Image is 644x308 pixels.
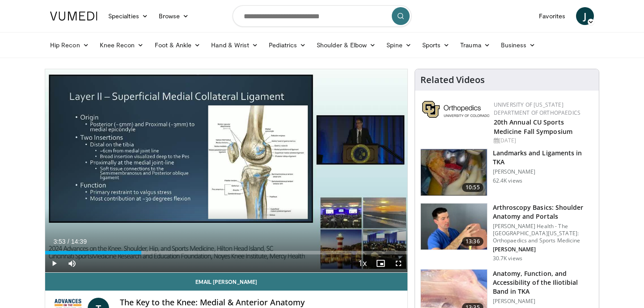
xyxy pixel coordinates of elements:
span: / [68,238,69,245]
a: 20th Annual CU Sports Medicine Fall Symposium [494,118,572,136]
button: Fullscreen [390,254,407,272]
a: University of [US_STATE] Department of Orthopaedics [494,101,580,117]
span: 10:55 [462,183,483,192]
a: Spine [381,36,416,54]
div: Progress Bar [45,251,407,254]
p: [PERSON_NAME] [493,246,593,253]
p: [PERSON_NAME] [493,168,593,175]
span: 14:39 [71,238,87,245]
span: 13:36 [462,237,483,246]
button: Play [45,254,63,272]
a: Hand & Wrist [206,36,263,54]
a: Shoulder & Elbow [311,36,381,54]
a: 10:55 Landmarks and Ligaments in TKA [PERSON_NAME] 62.4K views [420,149,593,196]
a: Hip Recon [45,36,94,54]
span: 3:53 [53,238,65,245]
p: [PERSON_NAME] Health - The [GEOGRAPHIC_DATA][US_STATE]: Orthopaedics and Sports Medicine [493,223,593,244]
a: Favorites [534,7,571,25]
a: J [576,7,594,25]
button: Mute [63,254,81,272]
h3: Arthroscopy Basics: Shoulder Anatomy and Portals [493,203,593,221]
a: Pediatrics [263,36,311,54]
video-js: Video Player [45,69,407,273]
a: Specialties [103,7,153,25]
a: Browse [153,7,195,25]
h3: Anatomy, Function, and Accessibility of the Iliotibial Band in TKA [493,269,593,296]
a: Trauma [455,36,496,54]
button: Playback Rate [354,254,372,272]
a: Business [496,36,541,54]
div: [DATE] [494,137,592,145]
a: 13:36 Arthroscopy Basics: Shoulder Anatomy and Portals [PERSON_NAME] Health - The [GEOGRAPHIC_DAT... [420,203,593,262]
p: 62.4K views [493,177,522,184]
a: Foot & Ankle [149,36,206,54]
a: Sports [417,36,455,54]
h4: The Key to the Knee: Medial & Anterior Anatomy [120,298,400,308]
p: 30.7K views [493,255,522,262]
img: 88434a0e-b753-4bdd-ac08-0695542386d5.150x105_q85_crop-smart_upscale.jpg [421,149,487,196]
img: 9534a039-0eaa-4167-96cf-d5be049a70d8.150x105_q85_crop-smart_upscale.jpg [421,204,487,250]
a: Knee Recon [94,36,149,54]
h4: Related Videos [420,75,485,85]
p: [PERSON_NAME] [493,298,593,305]
a: Email [PERSON_NAME] [45,273,407,291]
img: VuMedi Logo [50,12,97,21]
input: Search topics, interventions [233,5,411,27]
h3: Landmarks and Ligaments in TKA [493,149,593,166]
button: Enable picture-in-picture mode [372,254,390,272]
img: 355603a8-37da-49b6-856f-e00d7e9307d3.png.150x105_q85_autocrop_double_scale_upscale_version-0.2.png [422,101,489,118]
